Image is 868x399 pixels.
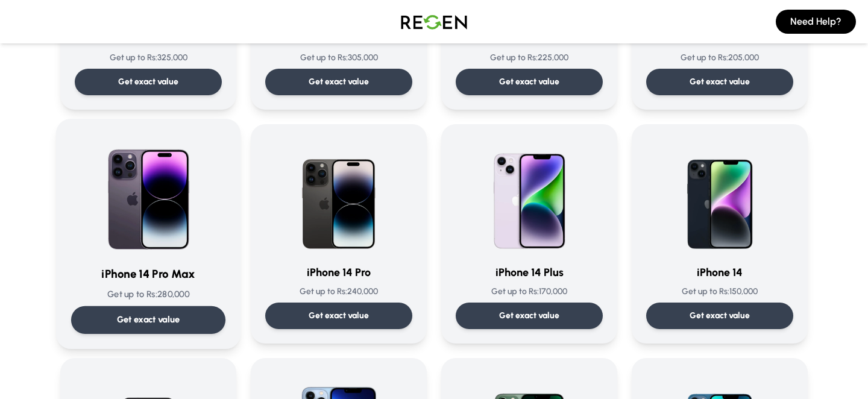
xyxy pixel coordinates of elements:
[499,310,559,322] p: Get exact value
[309,310,369,322] p: Get exact value
[118,76,178,88] p: Get exact value
[309,76,369,88] p: Get exact value
[392,5,476,39] img: Logo
[75,52,222,64] p: Get up to Rs: 325,000
[456,286,603,298] p: Get up to Rs: 170,000
[646,286,793,298] p: Get up to Rs: 150,000
[71,266,225,283] h3: iPhone 14 Pro Max
[117,313,180,326] p: Get exact value
[265,52,412,64] p: Get up to Rs: 305,000
[690,76,750,88] p: Get exact value
[646,52,793,64] p: Get up to Rs: 205,000
[456,52,603,64] p: Get up to Rs: 225,000
[646,264,793,281] h3: iPhone 14
[499,76,559,88] p: Get exact value
[456,264,603,281] h3: iPhone 14 Plus
[265,286,412,298] p: Get up to Rs: 240,000
[87,134,209,256] img: iPhone 14 Pro Max
[471,139,587,254] img: iPhone 14 Plus
[71,288,225,301] p: Get up to Rs: 280,000
[776,10,856,34] button: Need Help?
[690,310,750,322] p: Get exact value
[662,139,778,254] img: iPhone 14
[265,264,412,281] h3: iPhone 14 Pro
[281,139,397,254] img: iPhone 14 Pro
